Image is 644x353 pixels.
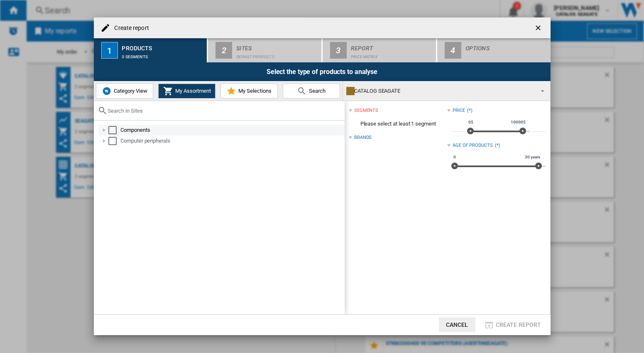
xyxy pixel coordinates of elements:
h4: Create report [110,24,149,32]
div: 3 [330,42,347,59]
div: Options [465,42,547,50]
div: Price Matrix [351,50,433,59]
div: Brands [354,134,372,141]
div: Products [122,42,204,50]
div: Sites [236,42,318,50]
span: 30 years [524,154,541,160]
div: 0 segments [122,50,204,59]
div: Select the type of products to analyse [94,62,551,81]
md-checkbox: Select [108,137,121,145]
button: My Selections [220,84,278,99]
button: My Assortment [158,84,215,99]
span: 0$ [467,119,475,126]
button: 2 Sites Default profile (1) [208,38,322,62]
div: Computer peripherals [121,137,343,145]
button: Cancel [439,317,475,332]
button: Create report [482,317,544,332]
md-checkbox: Select [108,126,121,134]
img: wiser-icon-blue.png [102,86,112,96]
div: Report [351,42,433,50]
div: Age of products [453,142,493,149]
span: 10000$ [509,119,526,126]
button: 4 Options [437,38,551,62]
div: Components [121,126,343,134]
div: CATALOG SEAGATE [346,85,534,97]
ng-md-icon: getI18NText('BUTTONS.CLOSE_DIALOG') [534,24,544,34]
button: getI18NText('BUTTONS.CLOSE_DIALOG') [531,20,547,36]
button: Search [283,84,340,99]
button: Category View [96,84,153,99]
div: segments [354,107,378,114]
span: Category View [112,88,147,94]
div: Default profile (1) [236,50,318,59]
div: 1 [101,42,118,59]
button: 1 Products 0 segments [94,38,208,62]
div: 2 [215,42,232,59]
span: My Selections [236,88,272,94]
div: 4 [445,42,461,59]
span: Create report [496,321,541,328]
span: Search [307,88,326,94]
input: Search in Sites [108,108,340,114]
span: My Assortment [173,88,211,94]
button: 3 Report Price Matrix [323,38,437,62]
span: Please select at least 1 segment [349,116,447,132]
span: 0 [452,154,457,160]
div: Price [453,107,465,114]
